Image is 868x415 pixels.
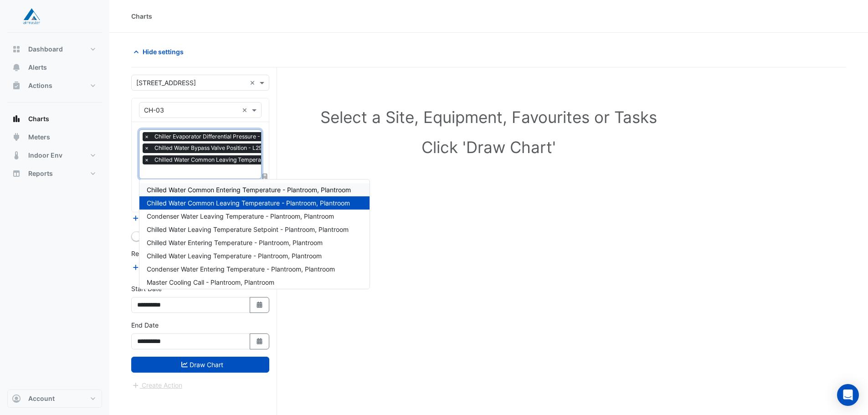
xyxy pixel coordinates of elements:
[28,169,53,178] span: Reports
[152,143,326,153] span: Chilled Water Bypass Valve Position - L29 Plantroom, Large Valve
[131,357,269,373] button: Draw Chart
[139,179,370,289] ng-dropdown-panel: Options list
[7,146,102,164] button: Indoor Env
[837,384,859,406] div: Open Intercom Messenger
[256,338,264,345] fa-icon: Select Date
[12,81,21,90] app-icon: Actions
[131,213,186,223] button: Add Equipment
[143,143,151,153] span: ×
[12,151,21,160] app-icon: Indoor Env
[131,320,159,330] label: End Date
[7,164,102,183] button: Reports
[7,110,102,128] button: Charts
[131,11,152,21] div: Charts
[250,78,257,87] span: Clear
[143,132,151,141] span: ×
[147,265,335,273] span: Condenser Water Entering Temperature - Plantroom, Plantroom
[242,105,250,115] span: Clear
[28,394,55,403] span: Account
[147,212,334,220] span: Condenser Water Leaving Temperature - Plantroom, Plantroom
[131,249,179,258] label: Reference Lines
[131,262,199,273] button: Add Reference Line
[152,132,320,141] span: Chiller Evaporator Differential Pressure - Plantroom, Plantroom
[12,114,21,123] app-icon: Charts
[147,278,274,286] span: Master Cooling Call - Plantroom, Plantroom
[7,58,102,77] button: Alerts
[28,63,47,72] span: Alerts
[147,186,351,194] span: Chilled Water Common Entering Temperature - Plantroom, Plantroom
[147,252,322,260] span: Chilled Water Leaving Temperature - Plantroom, Plantroom
[143,155,151,164] span: ×
[12,169,21,178] app-icon: Reports
[152,155,336,164] span: Chilled Water Common Leaving Temperature - Plantroom, Plantroom
[28,114,49,123] span: Charts
[261,173,269,180] span: Choose Function
[28,81,52,90] span: Actions
[147,199,350,207] span: Chilled Water Common Leaving Temperature - Plantroom, Plantroom
[256,301,264,309] fa-icon: Select Date
[28,133,50,142] span: Meters
[151,138,826,157] h1: Click 'Draw Chart'
[28,151,62,160] span: Indoor Env
[7,389,102,408] button: Account
[147,239,323,246] span: Chilled Water Entering Temperature - Plantroom, Plantroom
[7,77,102,95] button: Actions
[131,381,183,389] app-escalated-ticket-create-button: Please draw the charts first
[131,284,162,293] label: Start Date
[28,45,63,54] span: Dashboard
[11,7,52,26] img: Company Logo
[151,108,826,127] h1: Select a Site, Equipment, Favourites or Tasks
[12,45,21,54] app-icon: Dashboard
[7,128,102,146] button: Meters
[7,40,102,58] button: Dashboard
[12,63,21,72] app-icon: Alerts
[131,44,190,60] button: Hide settings
[12,133,21,142] app-icon: Meters
[147,225,349,233] span: Chilled Water Leaving Temperature Setpoint - Plantroom, Plantroom
[143,47,184,56] span: Hide settings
